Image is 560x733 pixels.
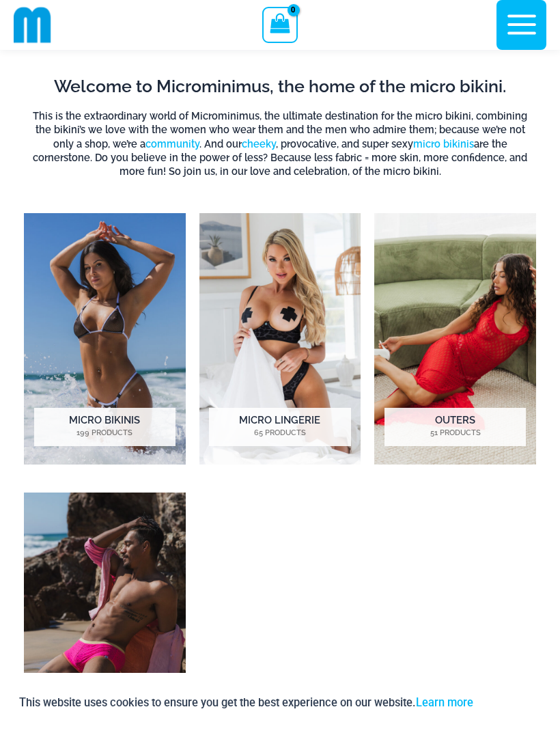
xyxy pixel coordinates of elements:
mark: 65 Products [209,428,350,439]
a: Visit product category Outers [374,213,536,465]
a: cheeky [242,138,276,150]
p: This website uses cookies to ensure you get the best experience on our website. [19,693,473,712]
img: Micro Lingerie [199,213,361,465]
img: Micro Bikinis [24,213,186,465]
a: micro bikinis [413,138,474,150]
img: cropped mm emblem [14,6,51,44]
a: Learn more [416,696,473,709]
button: Accept [484,687,542,719]
a: Visit product category Micro Lingerie [199,213,361,465]
a: community [145,138,199,150]
h6: This is the extraordinary world of Microminimus, the ultimate destination for the micro bikini, c... [24,109,536,179]
a: View Shopping Cart, empty [262,7,297,42]
img: Outers [374,213,536,465]
a: Visit product category Micro Bikinis [24,213,186,465]
h2: Micro Bikinis [34,408,176,446]
mark: 51 Products [384,428,526,439]
h2: Outers [384,408,526,446]
h2: Welcome to Microminimus, the home of the micro bikini. [24,75,536,98]
h2: Micro Lingerie [209,408,350,446]
mark: 199 Products [34,428,176,439]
